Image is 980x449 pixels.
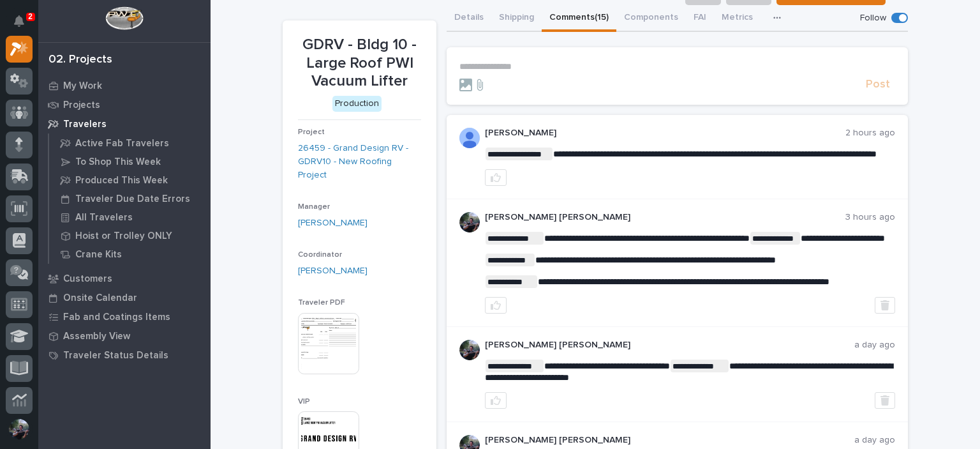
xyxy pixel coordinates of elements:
p: a day ago [854,340,895,351]
p: Projects [63,100,100,111]
span: Manager [298,203,330,211]
a: [PERSON_NAME] [298,264,367,278]
button: Comments (15) [542,5,616,32]
p: Crane Kits [75,249,122,261]
a: Onsite Calendar [38,288,211,307]
p: 3 hours ago [845,212,895,223]
a: Fab and Coatings Items [38,307,211,326]
a: All Travelers [49,208,211,226]
p: Travelers [63,119,107,130]
a: Active Fab Travelers [49,134,211,152]
p: 2 hours ago [845,128,895,139]
p: [PERSON_NAME] [PERSON_NAME] [485,340,854,351]
a: [PERSON_NAME] [298,217,367,230]
p: To Shop This Week [75,156,161,168]
a: Assembly View [38,326,211,346]
button: Shipping [491,5,542,32]
button: Delete post [875,297,895,314]
a: My Work [38,76,211,95]
p: All Travelers [75,212,133,224]
p: Traveler Due Date Errors [75,194,190,205]
p: Active Fab Travelers [75,138,169,149]
button: users-avatar [6,416,33,443]
button: Components [616,5,686,32]
a: Hoist or Trolley ONLY [49,227,211,245]
img: Workspace Logo [105,6,143,30]
p: GDRV - Bldg 10 - Large Roof PWI Vacuum Lifter [298,36,421,91]
p: [PERSON_NAME] [PERSON_NAME] [485,212,845,223]
a: Travelers [38,114,211,133]
button: FAI [686,5,714,32]
a: Customers [38,269,211,288]
p: Hoist or Trolley ONLY [75,231,172,242]
a: Produced This Week [49,171,211,189]
a: Traveler Status Details [38,346,211,365]
p: My Work [63,80,102,92]
p: Traveler Status Details [63,350,168,361]
p: 2 [28,12,33,21]
button: like this post [485,169,507,186]
p: Produced This Week [75,175,168,186]
button: Notifications [6,8,33,34]
div: 02. Projects [48,53,112,67]
p: Assembly View [63,331,130,342]
a: Crane Kits [49,245,211,263]
a: To Shop This Week [49,153,211,171]
span: Post [866,77,890,92]
img: J6irDCNTStG5Atnk4v9O [459,340,480,360]
a: 26459 - Grand Design RV - GDRV10 - New Roofing Project [298,142,421,181]
span: VIP [298,398,310,406]
a: Projects [38,95,211,114]
button: like this post [485,392,507,409]
a: Traveler Due Date Errors [49,190,211,208]
button: Delete post [875,392,895,409]
img: J6irDCNTStG5Atnk4v9O [459,212,480,232]
span: Coordinator [298,251,342,259]
button: like this post [485,297,507,314]
p: [PERSON_NAME] [PERSON_NAME] [485,435,854,446]
img: AOh14GjpcA6ydKGAvwfezp8OhN30Q3_1BHk5lQOeczEvCIoEuGETHm2tT-JUDAHyqffuBe4ae2BInEDZwLlH3tcCd_oYlV_i4... [459,128,480,148]
p: [PERSON_NAME] [485,128,845,139]
p: Onsite Calendar [63,293,137,304]
button: Post [861,77,895,92]
div: Notifications2 [16,15,33,36]
div: Production [332,96,382,112]
span: Traveler PDF [298,299,345,307]
p: Customers [63,273,112,285]
p: Follow [860,13,886,24]
button: Metrics [714,5,761,32]
span: Project [298,128,325,136]
button: Details [447,5,491,32]
p: Fab and Coatings Items [63,312,170,323]
p: a day ago [854,435,895,446]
